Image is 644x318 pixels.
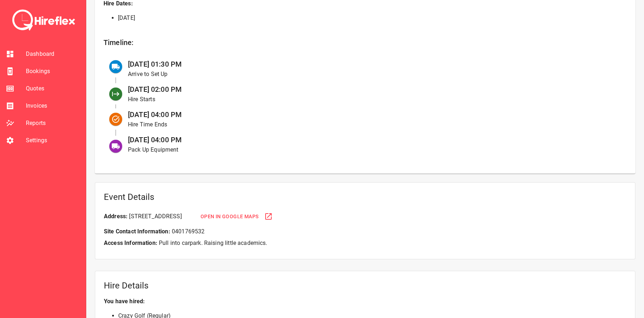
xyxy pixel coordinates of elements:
span: Bookings [26,67,80,76]
span: [DATE] 01:30 PM [128,60,182,68]
span: Settings [26,136,80,145]
h5: Hire Details [104,280,626,291]
p: Pull into carpark. Raising little academics. [104,239,626,247]
span: Invoices [26,102,80,110]
span: Open in Google Maps [201,212,259,221]
span: [DATE] 04:00 PM [128,135,182,144]
span: Dashboard [26,50,80,58]
b: Site Contact Information: [104,228,170,235]
b: Access Information: [104,239,157,246]
p: Hire Time Ends [128,120,615,129]
span: Quotes [26,84,80,93]
p: Pack Up Equipment [128,145,615,154]
b: Address: [104,213,128,220]
p: Hire Starts [128,95,615,104]
button: Open in Google Maps [193,209,280,225]
h6: Timeline: [103,37,627,48]
li: [DATE] [118,14,627,22]
p: Arrive to Set Up [128,70,615,79]
p: You have hired: [104,297,626,306]
span: [DATE] 04:00 PM [128,110,182,119]
h5: Event Details [104,191,626,203]
div: [STREET_ADDRESS] [104,212,182,221]
p: 0401769532 [104,227,626,236]
span: Reports [26,119,80,127]
span: [DATE] 02:00 PM [128,85,182,94]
